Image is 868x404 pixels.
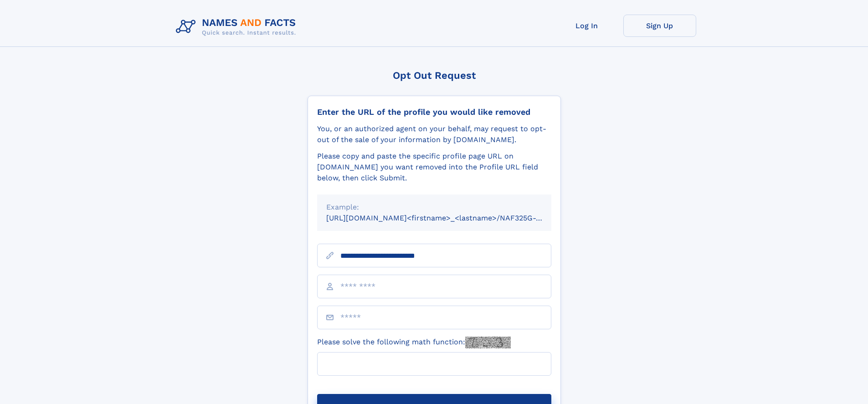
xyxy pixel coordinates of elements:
div: Opt Out Request [308,70,561,81]
div: You, or an authorized agent on your behalf, may request to opt-out of the sale of your informatio... [317,123,551,145]
img: Logo Names and Facts [172,15,303,39]
div: Example: [326,202,542,213]
small: [URL][DOMAIN_NAME]<firstname>_<lastname>/NAF325G-xxxxxxxx [326,214,569,222]
div: Enter the URL of the profile you would like removed [317,107,551,117]
div: Please copy and paste the specific profile page URL on [DOMAIN_NAME] you want removed into the Pr... [317,151,551,184]
a: Sign Up [623,15,696,37]
label: Please solve the following math function: [317,337,511,348]
a: Log In [550,15,623,37]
